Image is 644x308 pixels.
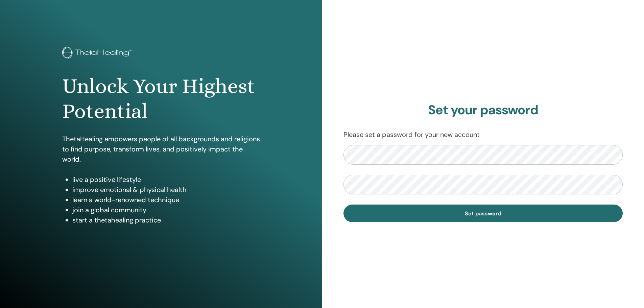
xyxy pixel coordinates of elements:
h1: Unlock Your Highest Potential [62,74,260,124]
h2: Set your password [343,102,623,118]
li: live a positive lifestyle [72,174,260,185]
p: ThetaHealing empowers people of all backgrounds and religions to find purpose, transform lives, a... [62,134,260,164]
li: learn a world-renowned technique [72,195,260,205]
li: start a thetahealing practice [72,215,260,225]
button: Set password [343,205,623,222]
p: Please set a password for your new account [343,129,623,140]
li: improve emotional & physical health [72,185,260,195]
li: join a global community [72,205,260,215]
span: Set password [465,210,501,217]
